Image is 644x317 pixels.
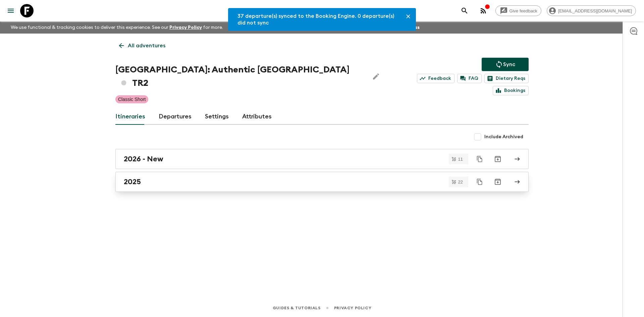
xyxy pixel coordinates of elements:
p: Sync [503,60,515,68]
a: Give feedback [495,5,541,16]
a: Dietary Reqs [484,74,529,83]
p: Classic Short [118,96,146,103]
span: 11 [454,157,467,161]
span: [EMAIL_ADDRESS][DOMAIN_NAME] [554,8,636,13]
a: Feedback [417,74,454,83]
a: 2025 [115,172,529,192]
a: FAQ [457,74,482,83]
span: Give feedback [506,8,541,13]
button: search adventures [458,4,471,17]
p: We use functional & tracking cookies to deliver this experience. See our for more. [8,21,226,34]
button: Archive [491,152,504,166]
h2: 2025 [124,177,141,186]
button: Duplicate [474,153,486,165]
a: Bookings [493,86,529,95]
div: 37 departure(s) synced to the Booking Engine. 0 departure(s) did not sync [237,10,398,29]
a: Departures [159,109,192,125]
a: Settings [205,109,229,125]
a: Guides & Tutorials [273,304,321,312]
a: Privacy Policy [334,304,371,312]
h1: [GEOGRAPHIC_DATA]: Authentic [GEOGRAPHIC_DATA] TR2 [115,63,364,90]
button: menu [4,4,17,17]
div: [EMAIL_ADDRESS][DOMAIN_NAME] [547,5,636,16]
a: Privacy Policy [169,25,202,30]
a: Attributes [242,109,272,125]
span: Include Archived [484,134,523,140]
span: 22 [454,180,467,184]
a: All adventures [115,39,169,52]
button: Archive [491,175,504,189]
button: Sync adventure departures to the booking engine [482,58,529,71]
button: Edit Adventure Title [369,63,383,90]
a: Itineraries [115,109,145,125]
p: All adventures [128,42,165,50]
button: Duplicate [474,176,486,188]
a: 2026 - New [115,149,529,169]
h2: 2026 - New [124,155,163,163]
button: Close [403,11,413,21]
